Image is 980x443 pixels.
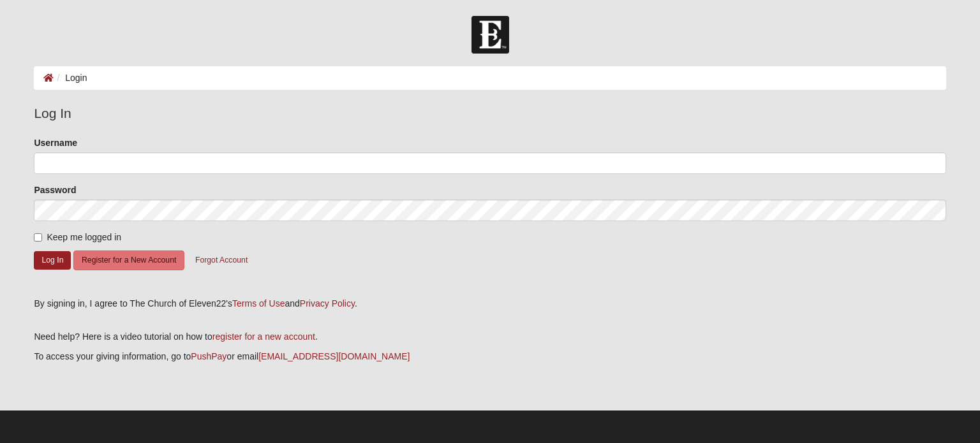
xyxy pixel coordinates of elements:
div: By signing in, I agree to The Church of Eleven22's and . [34,297,946,310]
li: Login [54,71,87,85]
p: Need help? Here is a video tutorial on how to . [34,330,946,344]
button: Log In [34,251,71,270]
img: Church of Eleven22 Logo [471,16,509,54]
a: PushPay [191,351,226,361]
button: Forgot Account [187,251,256,270]
a: Privacy Policy [300,298,355,309]
a: [EMAIL_ADDRESS][DOMAIN_NAME] [258,351,410,361]
p: To access your giving information, go to or email [34,350,946,363]
button: Register for a New Account [73,251,184,270]
input: Keep me logged in [34,233,42,242]
a: register for a new account [212,331,315,342]
label: Username [34,136,77,149]
legend: Log In [34,103,946,124]
a: Terms of Use [232,298,285,309]
label: Password [34,184,76,196]
span: Keep me logged in [47,232,121,242]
